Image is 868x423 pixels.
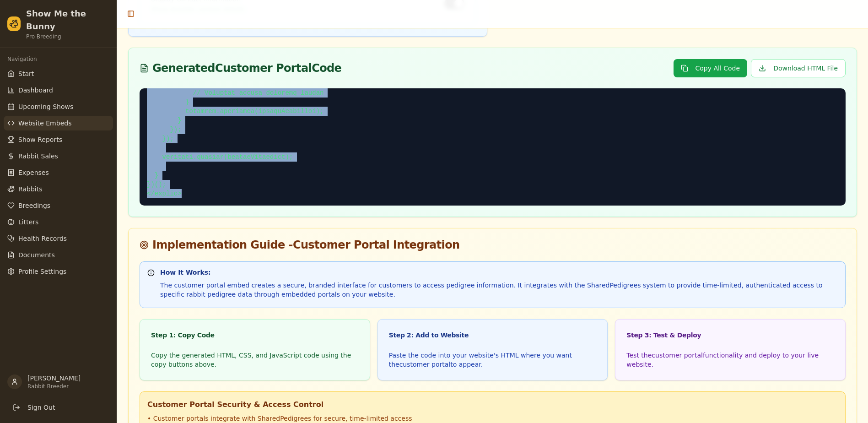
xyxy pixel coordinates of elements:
a: Website Embeds [4,116,113,130]
button: Copy All Code [674,59,748,77]
p: [PERSON_NAME] [27,374,109,383]
span: Show Reports [18,135,62,144]
span: Breedings [18,201,50,210]
span: Expenses [18,168,49,177]
span: Upcoming Shows [18,102,73,111]
span: Profile Settings [18,267,66,276]
li: • Customer portals integrate with SharedPedigrees for secure, time-limited access [147,414,838,423]
div: Navigation [4,52,113,66]
button: Sign Out [7,399,109,416]
p: Copy the generated HTML, CSS, and JavaScript code using the copy buttons above. [151,351,359,369]
p: Rabbit Breeder [27,383,109,390]
span: Dashboard [18,86,53,95]
a: Expenses [4,165,113,180]
span: Documents [18,250,55,260]
a: Rabbit Sales [4,149,113,163]
a: Breedings [4,198,113,213]
a: Show Reports [4,132,113,147]
div: Generated Customer Portal Code [140,63,341,74]
span: Website Embeds [18,119,71,128]
a: Start [4,66,113,81]
strong: How It Works: [160,269,211,276]
div: Implementation Guide - Customer Portal Integration [140,239,846,250]
span: Rabbit Sales [18,152,58,161]
div: Step 1: Copy Code [151,331,359,340]
span: Start [18,69,34,78]
a: Documents [4,248,113,262]
div: Step 3: Test & Deploy [626,331,834,340]
h4: Customer Portal Security & Access Control [147,399,838,410]
h2: Show Me the Bunny [26,7,109,33]
span: Rabbits [18,184,42,194]
p: Test the customer portal functionality and deploy to your live website. [626,351,834,369]
button: Download HTML File [751,59,846,77]
div: Step 2: Add to Website [389,331,597,340]
a: Dashboard [4,83,113,98]
div: The customer portal embed creates a secure, branded interface for customers to access pedigree in... [160,281,838,299]
p: Pro Breeding [26,33,109,40]
a: Profile Settings [4,264,113,279]
p: Paste the code into your website's HTML where you want the customer portal to appear. [389,351,597,369]
span: Litters [18,217,38,227]
a: Upcoming Shows [4,99,113,114]
a: Rabbits [4,182,113,196]
a: Health Records [4,231,113,246]
span: Health Records [18,234,67,243]
a: Litters [4,215,113,229]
